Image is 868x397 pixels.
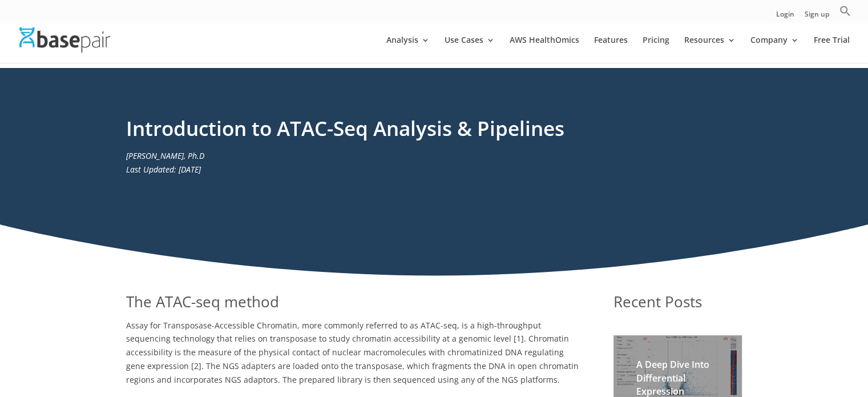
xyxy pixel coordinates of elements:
[643,36,669,63] a: Pricing
[386,36,430,63] a: Analysis
[814,36,850,63] a: Free Trial
[684,36,736,63] a: Resources
[126,291,279,312] span: The ATAC-seq method
[126,114,742,149] h1: Introduction to ATAC-Seq Analysis & Pipelines
[839,5,851,23] a: Search Icon Link
[510,36,579,63] a: AWS HealthOmics
[613,291,742,319] h1: Recent Posts
[839,5,851,17] svg: Search
[126,164,201,175] em: Last Updated: [DATE]
[445,36,495,63] a: Use Cases
[750,36,799,63] a: Company
[594,36,628,63] a: Features
[126,320,579,385] span: Assay for Transposase-Accessible Chromatin, more commonly referred to as ATAC-seq, is a high-thro...
[19,27,110,52] img: Basepair
[126,150,204,161] em: [PERSON_NAME], Ph.D
[805,11,829,23] a: Sign up
[776,11,794,23] a: Login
